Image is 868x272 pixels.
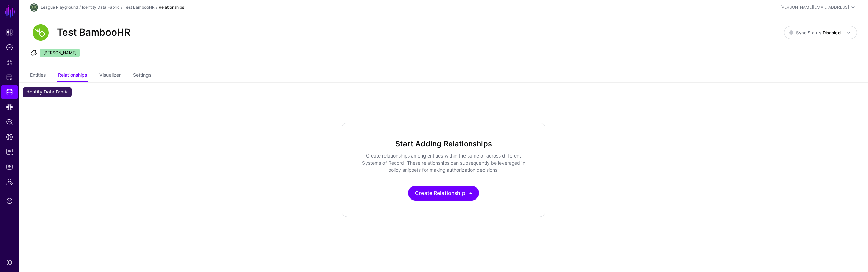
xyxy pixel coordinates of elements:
[155,4,159,11] div: /
[6,197,13,204] span: Support
[6,163,13,170] span: Logs
[120,4,124,11] div: /
[1,115,18,129] a: Policy Lens
[823,30,841,35] strong: Disabled
[358,139,529,148] h3: Start Adding Relationships
[408,186,479,201] button: Create Relationship
[1,175,18,188] a: Admin
[1,160,18,173] a: Logs
[82,5,120,10] a: Identity Data Fabric
[58,69,87,82] a: Relationships
[57,27,130,38] h2: Test BambooHR
[1,26,18,39] a: Dashboard
[133,69,151,82] a: Settings
[6,44,13,51] span: Policies
[4,4,16,19] a: SGNL
[40,49,80,57] span: [PERSON_NAME]
[6,59,13,66] span: Snippets
[159,5,184,10] strong: Relationships
[30,3,38,12] img: svg+xml;base64,PHN2ZyB3aWR0aD0iNDQwIiBoZWlnaHQ9IjQ0MCIgdmlld0JveD0iMCAwIDQ0MCA0NDAiIGZpbGw9Im5vbm...
[1,100,18,114] a: CAEP Hub
[6,74,13,81] span: Protected Systems
[1,130,18,144] a: Data Lens
[6,178,13,185] span: Admin
[41,5,78,10] a: League Playground
[6,104,13,110] span: CAEP Hub
[1,85,18,99] a: Identity Data Fabric
[1,70,18,84] a: Protected Systems
[1,56,18,69] a: Snippets
[6,133,13,140] span: Data Lens
[6,148,13,155] span: Reports
[6,29,13,36] span: Dashboard
[30,22,52,43] img: svg+xml;base64,PHN2ZyB3aWR0aD0iNjQiIGhlaWdodD0iNjQiIHZpZXdCb3g9IjAgMCA2NCA2NCIgZmlsbD0ibm9uZSIgeG...
[6,89,13,96] span: Identity Data Fabric
[1,145,18,159] a: Reports
[6,119,13,125] span: Policy Lens
[780,4,849,11] div: [PERSON_NAME][EMAIL_ADDRESS]
[789,30,841,35] span: Sync Status:
[78,4,82,11] div: /
[23,87,72,97] div: Identity Data Fabric
[1,41,18,54] a: Policies
[124,5,155,10] a: Test BambooHR
[99,69,121,82] a: Visualizer
[358,152,529,173] p: Create relationships among entities within the same or across different Systems of Record. These ...
[30,69,46,82] a: Entities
